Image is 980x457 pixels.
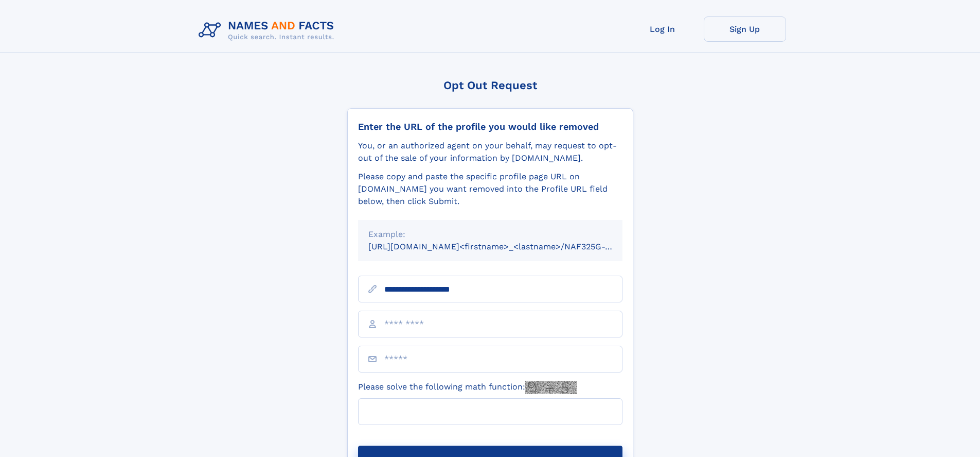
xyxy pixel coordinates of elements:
img: Logo Names and Facts [194,16,343,44]
div: Please copy and paste the specific profile page URL on [DOMAIN_NAME] you want removed into the Pr... [358,171,622,208]
a: Log In [621,16,704,42]
div: Example: [368,228,612,241]
div: You, or an authorized agent on your behalf, may request to opt-out of the sale of your informatio... [358,140,622,164]
label: Please solve the following math function: [358,381,577,394]
a: Sign Up [704,16,786,42]
div: Enter the URL of the profile you would like removed [358,121,622,132]
small: [URL][DOMAIN_NAME]<firstname>_<lastname>/NAF325G-xxxxxxxx [368,242,642,251]
div: Opt Out Request [347,79,633,92]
